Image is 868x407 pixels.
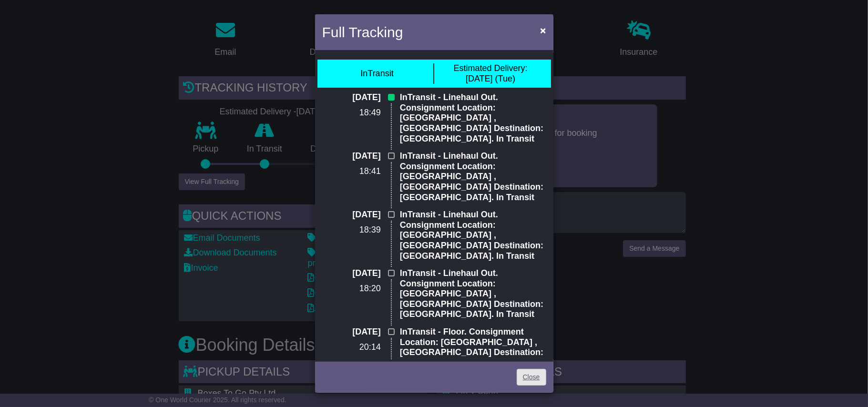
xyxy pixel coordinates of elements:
[400,92,546,144] p: InTransit - Linehaul Out. Consignment Location: [GEOGRAPHIC_DATA] , [GEOGRAPHIC_DATA] Destination...
[322,268,381,279] p: [DATE]
[322,92,381,103] p: [DATE]
[540,25,546,36] span: ×
[517,369,546,386] a: Close
[322,225,381,235] p: 18:39
[360,69,393,79] div: InTransit
[322,327,381,337] p: [DATE]
[453,63,527,84] div: [DATE] (Tue)
[322,108,381,118] p: 18:49
[322,284,381,294] p: 18:20
[453,63,527,73] span: Estimated Delivery:
[322,210,381,220] p: [DATE]
[322,342,381,353] p: 20:14
[400,327,546,378] p: InTransit - Floor. Consignment Location: [GEOGRAPHIC_DATA] , [GEOGRAPHIC_DATA] Destination: [GEOG...
[322,151,381,162] p: [DATE]
[400,268,546,320] p: InTransit - Linehaul Out. Consignment Location: [GEOGRAPHIC_DATA] , [GEOGRAPHIC_DATA] Destination...
[400,210,546,261] p: InTransit - Linehaul Out. Consignment Location: [GEOGRAPHIC_DATA] , [GEOGRAPHIC_DATA] Destination...
[322,21,403,43] h4: Full Tracking
[322,166,381,177] p: 18:41
[535,20,551,40] button: Close
[400,151,546,203] p: InTransit - Linehaul Out. Consignment Location: [GEOGRAPHIC_DATA] , [GEOGRAPHIC_DATA] Destination...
